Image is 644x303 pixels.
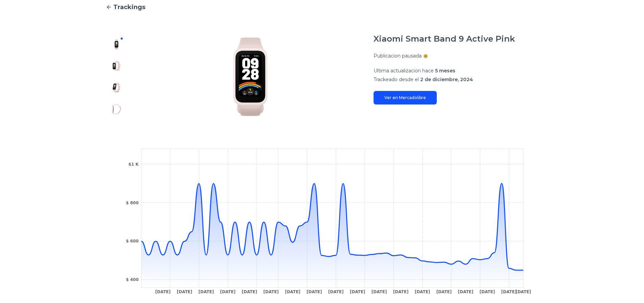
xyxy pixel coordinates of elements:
tspan: [DATE] [436,289,452,294]
tspan: [DATE] [263,289,279,294]
span: 2 de diciembre, 2024 [420,76,473,83]
img: Xiaomi Smart Band 9 Active Pink [141,33,360,120]
img: Xiaomi Smart Band 9 Active Pink [111,39,122,50]
span: Trackings [113,2,145,12]
tspan: [DATE] [220,289,236,294]
tspan: [DATE] [155,289,171,294]
tspan: $1 K [128,162,139,167]
tspan: [DATE] [328,289,343,294]
tspan: [DATE] [306,289,322,294]
a: Ver en Mercadolibre [374,91,437,104]
tspan: $ 400 [126,277,139,282]
tspan: [DATE] [241,289,257,294]
tspan: [DATE] [393,289,408,294]
h1: Xiaomi Smart Band 9 Active Pink [374,33,515,44]
tspan: [DATE] [198,289,214,294]
tspan: [DATE] [414,289,430,294]
tspan: [DATE] [501,289,517,294]
tspan: $ 800 [126,201,139,205]
img: Xiaomi Smart Band 9 Active Pink [111,61,122,71]
span: Trackeado desde el [374,76,419,83]
a: Trackings [106,2,539,12]
p: Publicacion pausada [374,52,422,59]
span: 5 meses [435,68,455,74]
tspan: [DATE] [285,289,300,294]
tspan: [DATE] [177,289,192,294]
tspan: [DATE] [516,289,531,294]
img: Xiaomi Smart Band 9 Active Pink [111,82,122,93]
tspan: [DATE] [458,289,473,294]
tspan: [DATE] [371,289,387,294]
tspan: [DATE] [350,289,365,294]
span: Ultima actualizacion hace [374,68,434,74]
tspan: $ 600 [126,239,139,243]
img: Xiaomi Smart Band 9 Active Pink [111,104,122,115]
tspan: [DATE] [479,289,495,294]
